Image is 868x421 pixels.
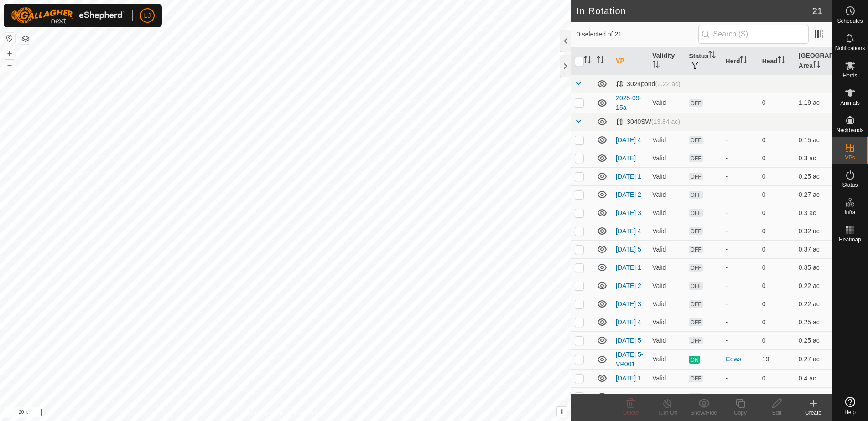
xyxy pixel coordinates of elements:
[708,52,716,60] p-sorticon: Activate to sort
[795,258,832,277] td: 0.35 ac
[649,185,685,204] td: Valid
[726,135,755,145] div: -
[649,258,685,277] td: Valid
[649,369,685,387] td: Valid
[689,209,702,217] span: OFF
[4,60,15,71] button: –
[612,47,649,75] th: VP
[686,409,722,417] div: Show/Hide
[759,387,795,406] td: 0
[813,62,820,69] p-sorticon: Activate to sort
[795,313,832,331] td: 0.25 ac
[649,313,685,331] td: Valid
[726,392,755,401] div: -
[795,387,832,406] td: 0.3 ac
[689,191,702,199] span: OFF
[616,209,641,216] a: [DATE] 3
[759,331,795,349] td: 0
[649,295,685,313] td: Valid
[759,93,795,113] td: 0
[698,25,809,44] input: Search (S)
[616,227,641,235] a: [DATE] 4
[561,408,563,416] span: i
[795,240,832,258] td: 0.37 ac
[685,47,722,75] th: Status
[759,409,795,417] div: Edit
[689,282,702,290] span: OFF
[20,33,31,44] button: Map Layers
[616,191,641,198] a: [DATE] 2
[649,331,685,349] td: Valid
[616,318,641,326] a: [DATE] 4
[597,57,604,65] p-sorticon: Activate to sort
[616,173,641,180] a: [DATE] 1
[812,4,822,18] span: 21
[795,222,832,240] td: 0.32 ac
[722,409,759,417] div: Copy
[726,299,755,309] div: -
[689,337,702,344] span: OFF
[759,47,795,75] th: Head
[844,410,856,415] span: Help
[759,295,795,313] td: 0
[689,227,702,235] span: OFF
[616,393,641,400] a: [DATE] 2
[844,210,855,215] span: Infra
[689,173,702,180] span: OFF
[649,222,685,240] td: Valid
[249,409,284,417] a: Privacy Policy
[616,375,641,382] a: [DATE] 1
[759,277,795,295] td: 0
[689,154,702,162] span: OFF
[4,48,15,59] button: +
[795,369,832,387] td: 0.4 ac
[845,155,855,160] span: VPs
[689,136,702,144] span: OFF
[759,149,795,167] td: 0
[795,93,832,113] td: 1.19 ac
[649,277,685,295] td: Valid
[842,73,857,78] span: Herds
[795,167,832,185] td: 0.25 ac
[649,240,685,258] td: Valid
[689,300,702,308] span: OFF
[689,318,702,326] span: OFF
[726,354,755,364] div: Cows
[759,167,795,185] td: 0
[616,80,681,88] div: 3024pond
[649,131,685,149] td: Valid
[649,387,685,406] td: Valid
[689,393,702,400] span: OFF
[795,409,832,417] div: Create
[795,47,832,75] th: [GEOGRAPHIC_DATA] Area
[649,167,685,185] td: Valid
[4,33,15,44] button: Reset Map
[557,407,567,417] button: i
[689,99,702,107] span: OFF
[577,5,812,16] h2: In Rotation
[649,149,685,167] td: Valid
[795,204,832,222] td: 0.3 ac
[795,349,832,369] td: 0.27 ac
[726,336,755,345] div: -
[795,277,832,295] td: 0.22 ac
[652,62,660,69] p-sorticon: Activate to sort
[759,349,795,369] td: 19
[144,11,151,21] span: LJ
[616,94,641,111] a: 2025-09-15a
[835,46,865,51] span: Notifications
[616,282,641,289] a: [DATE] 2
[616,118,680,126] div: 3040SW
[616,136,641,144] a: [DATE] 4
[726,226,755,236] div: -
[759,313,795,331] td: 0
[842,182,858,188] span: Status
[832,393,868,419] a: Help
[649,47,685,75] th: Validity
[726,263,755,272] div: -
[840,100,860,106] span: Animals
[795,185,832,204] td: 0.27 ac
[722,47,759,75] th: Herd
[759,369,795,387] td: 0
[689,264,702,272] span: OFF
